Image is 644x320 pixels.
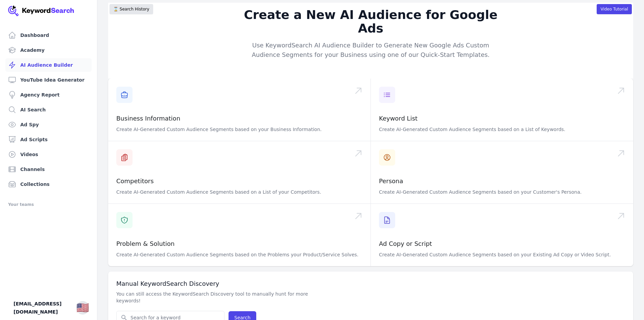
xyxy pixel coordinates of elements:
img: Your Company [8,5,74,16]
div: 🇺🇸 [76,302,89,314]
a: Ad Scripts [5,133,92,146]
a: AI Search [5,103,92,116]
a: YouTube Idea Generator [5,73,92,87]
a: Persona [379,177,403,185]
button: Video Tutorial [597,4,632,14]
a: Academy [5,43,92,57]
a: Collections [5,177,92,191]
p: You can still access the KeywordSearch Discovery tool to manually hunt for more keywords! [116,291,311,304]
a: Agency Report [5,88,92,102]
h2: Create a New AI Audience for Google Ads [241,8,501,35]
span: [EMAIL_ADDRESS][DOMAIN_NAME] [14,300,71,316]
button: 🇺🇸 [76,301,89,315]
a: Ad Spy [5,118,92,131]
div: Your teams [8,200,89,209]
h3: Manual KeywordSearch Discovery [116,280,625,288]
a: Business Information [116,115,180,122]
a: Problem & Solution [116,240,174,247]
a: AI Audience Builder [5,58,92,72]
p: Use KeywordSearch AI Audience Builder to Generate New Google Ads Custom Audience Segments for you... [241,41,501,60]
a: Competitors [116,177,154,185]
a: Ad Copy or Script [379,240,432,247]
a: Channels [5,163,92,176]
button: ⌛️ Search History [110,4,153,14]
a: Keyword List [379,115,418,122]
a: Videos [5,148,92,161]
a: Dashboard [5,28,92,42]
